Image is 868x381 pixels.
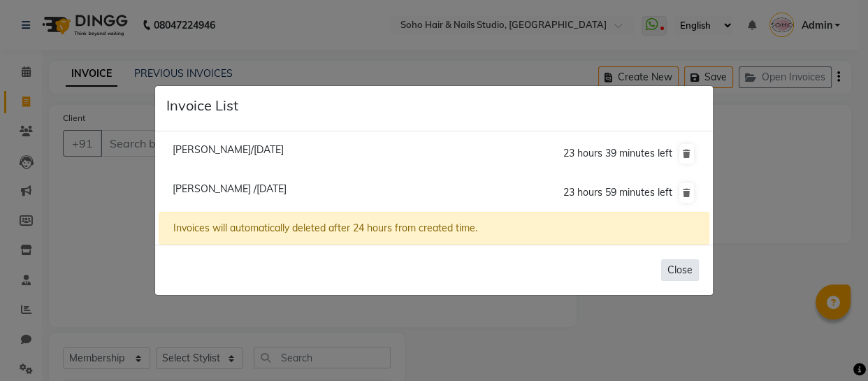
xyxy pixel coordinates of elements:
div: Invoices will automatically deleted after 24 hours from created time. [159,212,709,245]
button: Close [661,259,699,281]
span: 23 hours 59 minutes left [563,186,672,199]
span: [PERSON_NAME]/[DATE] [173,143,284,156]
span: 23 hours 39 minutes left [563,147,672,159]
h5: Invoice List [166,97,238,114]
span: [PERSON_NAME] /[DATE] [173,182,287,195]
